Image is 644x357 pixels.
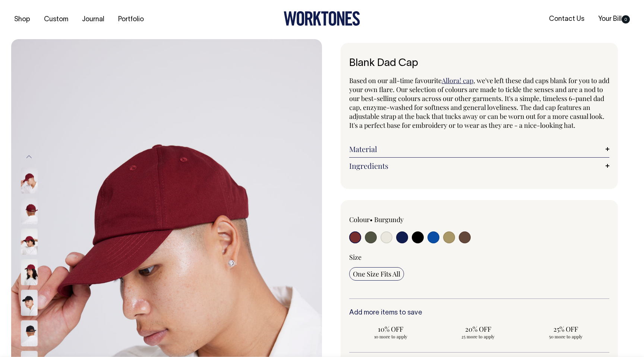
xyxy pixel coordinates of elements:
div: Size [349,253,609,262]
img: burgundy [21,228,38,255]
input: 20% OFF 25 more to apply [437,322,520,342]
input: One Size Fits All [349,267,404,281]
span: Based on our all-time favourite [349,76,442,85]
span: 25% OFF [528,325,603,334]
h6: Add more items to save [349,309,609,317]
a: Allora! cap [442,76,473,85]
img: black [21,290,38,316]
img: burgundy [21,167,38,193]
span: , we've left these dad caps blank for you to add your own flare. Our selection of colours are mad... [349,76,609,130]
button: Previous [23,149,35,165]
h1: Blank Dad Cap [349,58,609,69]
span: 10% OFF [353,325,429,334]
div: Colour [349,215,453,224]
input: 10% OFF 10 more to apply [349,322,432,342]
a: Ingredients [349,161,609,170]
a: Portfolio [115,13,147,26]
a: Your Bill0 [595,13,633,25]
span: 20% OFF [441,325,516,334]
a: Contact Us [546,13,587,25]
a: Shop [11,13,33,26]
a: Journal [79,13,107,26]
input: 25% OFF 50 more to apply [524,322,607,342]
a: Material [349,145,609,154]
a: Custom [41,13,71,26]
span: 10 more to apply [353,334,429,339]
label: Burgundy [374,215,404,224]
img: burgundy [21,198,38,224]
span: 25 more to apply [441,334,516,339]
span: 50 more to apply [528,334,603,339]
span: • [370,215,373,224]
span: 0 [622,15,630,23]
img: burgundy [21,259,38,285]
span: One Size Fits All [353,269,400,278]
img: black [21,320,38,346]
